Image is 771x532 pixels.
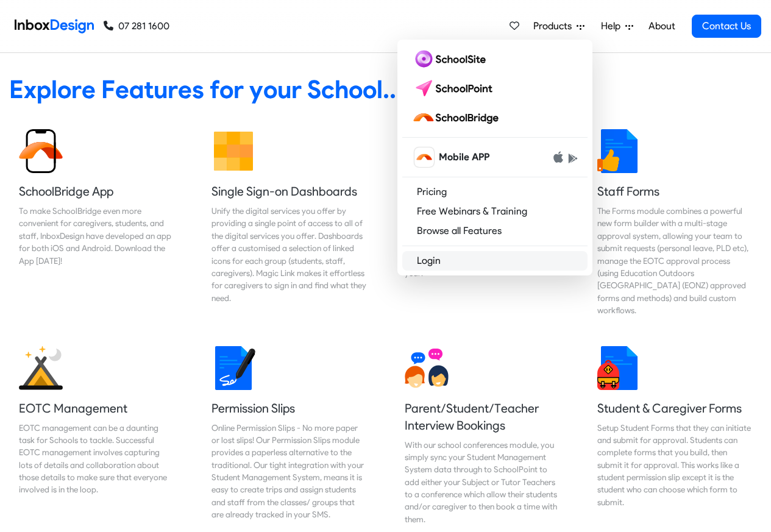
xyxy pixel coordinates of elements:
a: 07 281 1600 [104,19,169,34]
h5: Parent/Student/Teacher Interview Bookings [405,400,560,434]
a: Staff Forms The Forms module combines a powerful new form builder with a multi-stage approval sys... [588,119,762,327]
h5: Permission Slips [211,400,366,417]
a: Course Selection Clever Course Selection for any Situation. SchoolPoint enables students and care... [395,119,569,327]
img: 2022_01_25_icon_eonz.svg [19,346,63,390]
h5: Student & Caregiver Forms [597,400,752,417]
h5: Single Sign-on Dashboards [211,183,366,200]
a: Help [596,14,638,38]
a: Browse all Features [402,221,588,241]
a: About [645,14,678,38]
div: The Forms module combines a powerful new form builder with a multi-stage approval system, allowin... [597,205,752,317]
img: 2022_01_13_icon_grid.svg [211,129,255,173]
img: 2022_01_13_icon_student_form.svg [597,346,641,390]
a: Single Sign-on Dashboards Unify the digital services you offer by providing a single point of acc... [202,119,376,327]
span: Products [533,19,577,34]
h5: Staff Forms [597,183,752,200]
img: 2022_01_13_icon_thumbsup.svg [597,129,641,173]
img: schoolsite logo [412,49,491,69]
a: schoolbridge icon Mobile APP [402,143,588,172]
a: Contact Us [692,15,761,38]
img: schoolbridge icon [414,147,434,167]
a: Products [528,14,589,38]
div: Products [397,40,592,275]
img: 2022_01_13_icon_conversation.svg [405,346,449,390]
img: schoolpoint logo [412,79,498,98]
a: SchoolBridge App To make SchoolBridge even more convenient for caregivers, students, and staff, I... [9,119,183,327]
heading: Explore Features for your School... [9,74,762,105]
img: 2022_01_13_icon_sb_app.svg [19,129,63,173]
a: Pricing [402,182,588,202]
div: Unify the digital services you offer by providing a single point of access to all of the digital ... [211,205,366,304]
span: Help [601,19,625,34]
span: Mobile APP [439,150,489,165]
div: With our school conferences module, you simply sync your Student Management System data through t... [405,439,560,526]
div: To make SchoolBridge even more convenient for caregivers, students, and staff, InboxDesign have d... [19,205,174,267]
a: Login [402,251,588,271]
h5: EOTC Management [19,400,174,417]
div: EOTC management can be a daunting task for Schools to tackle. Successful EOTC management involves... [19,422,174,496]
div: Online Permission Slips - No more paper or lost slips! ​Our Permission Slips module provides a pa... [211,422,366,521]
img: 2022_01_18_icon_signature.svg [211,346,255,390]
div: Setup Student Forms that they can initiate and submit for approval. Students can complete forms t... [597,422,752,509]
img: schoolbridge logo [412,108,503,127]
h5: SchoolBridge App [19,183,174,200]
a: Free Webinars & Training [402,202,588,221]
